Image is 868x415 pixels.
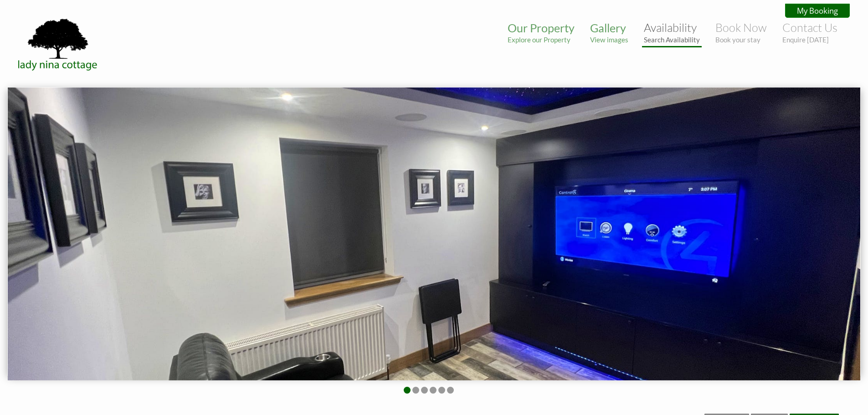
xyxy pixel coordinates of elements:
a: My Booking [785,4,850,18]
small: Book your stay [715,36,767,44]
a: AvailabilitySearch Availability [644,20,700,44]
a: Our PropertyExplore our Property [508,21,575,44]
a: Contact UsEnquire [DATE] [782,20,837,44]
small: Search Availability [644,36,700,44]
small: Explore our Property [508,36,575,44]
img: Lady Nina Cottage [13,17,104,72]
small: View images [590,36,628,44]
a: GalleryView images [590,21,628,44]
small: Enquire [DATE] [782,36,837,44]
a: Book NowBook your stay [715,20,767,44]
